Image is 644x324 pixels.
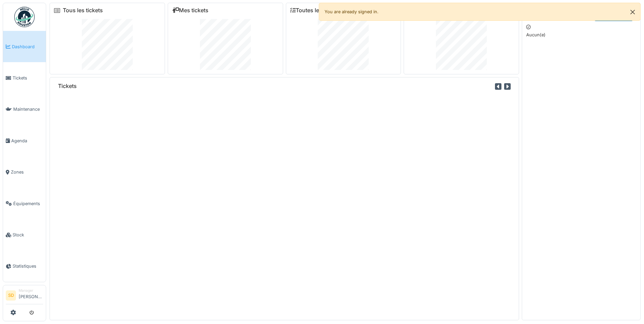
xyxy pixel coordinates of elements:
[13,232,43,238] span: Stock
[290,7,341,14] a: Toutes les tâches
[12,43,43,50] span: Dashboard
[6,290,16,301] li: SD
[3,31,46,62] a: Dashboard
[13,200,43,207] span: Équipements
[625,3,640,21] button: Close
[13,106,43,112] span: Maintenance
[3,219,46,250] a: Stock
[3,125,46,156] a: Agenda
[3,94,46,125] a: Maintenance
[58,83,77,89] h6: Tickets
[6,288,43,304] a: SD Manager[PERSON_NAME]
[63,7,103,14] a: Tous les tickets
[11,169,43,175] span: Zones
[13,263,43,269] span: Statistiques
[3,157,46,188] a: Zones
[172,7,208,14] a: Mes tickets
[14,7,35,27] img: Badge_color-CXgf-gQk.svg
[19,288,43,303] li: [PERSON_NAME]
[526,32,636,38] p: Aucun(e)
[13,75,43,81] span: Tickets
[3,251,46,282] a: Statistiques
[19,288,43,293] div: Manager
[3,188,46,219] a: Équipements
[319,3,641,21] div: You are already signed in.
[11,138,43,144] span: Agenda
[3,62,46,93] a: Tickets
